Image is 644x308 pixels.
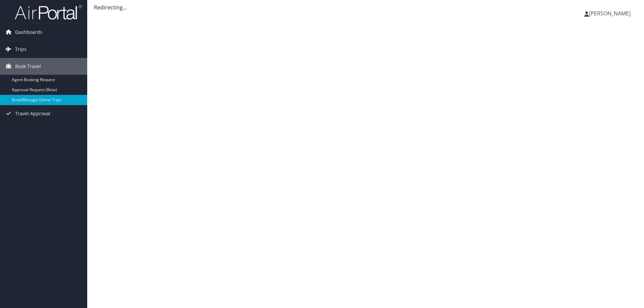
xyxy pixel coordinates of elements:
[584,3,637,23] a: [PERSON_NAME]
[15,41,26,58] span: Trips
[94,3,637,11] div: Redirecting...
[15,105,50,122] span: Travel Approval
[15,24,42,41] span: Dashboards
[15,58,41,75] span: Book Travel
[589,10,631,17] span: [PERSON_NAME]
[15,4,82,20] img: airportal-logo.png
